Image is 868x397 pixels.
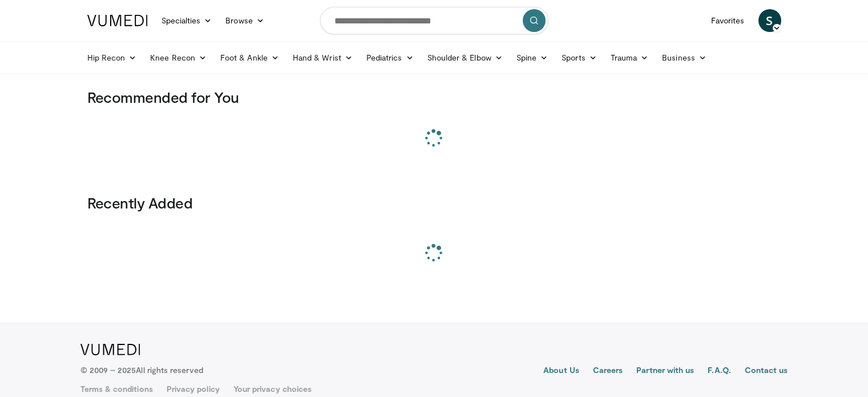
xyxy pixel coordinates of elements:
a: About Us [543,364,579,378]
a: F.A.Q. [708,364,730,378]
a: Hand & Wrist [286,46,360,69]
span: All rights reserved [136,365,203,375]
a: Terms & conditions [80,383,153,395]
img: VuMedi Logo [80,344,140,355]
a: Hip Recon [80,46,144,69]
a: Spine [510,46,555,69]
a: Careers [593,364,623,378]
a: Knee Recon [143,46,213,69]
a: Sports [555,46,604,69]
h3: Recently Added [87,194,781,212]
a: Shoulder & Elbow [421,46,510,69]
a: Specialties [155,9,219,32]
a: Business [655,46,713,69]
a: Browse [219,9,271,32]
a: Your privacy choices [233,383,312,395]
a: Foot & Ankle [213,46,286,69]
a: Partner with us [636,364,694,378]
a: Privacy policy [167,383,220,395]
a: Favorites [704,9,752,32]
input: Search topics, interventions [320,7,548,34]
a: Contact us [745,364,788,378]
p: © 2009 – 2025 [80,364,203,376]
a: S [758,9,781,32]
img: VuMedi Logo [87,15,148,26]
h3: Recommended for You [87,88,781,106]
a: Trauma [604,46,656,69]
a: Pediatrics [360,46,421,69]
